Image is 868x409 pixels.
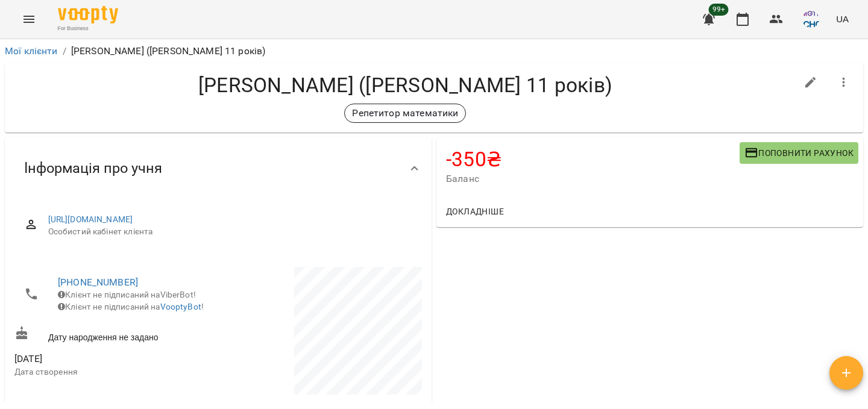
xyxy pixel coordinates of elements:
[58,25,118,33] span: For Business
[24,159,162,178] span: Інформація про учня
[14,366,216,378] p: Дата створення
[63,44,66,58] li: /
[446,172,740,186] span: Баланс
[5,44,863,58] nav: breadcrumb
[5,45,58,57] a: Мої клієнти
[836,13,849,25] span: UA
[48,214,133,224] a: [URL][DOMAIN_NAME]
[446,147,740,172] h4: -350 ₴
[740,142,858,164] button: Поповнити рахунок
[71,44,266,58] p: [PERSON_NAME] ([PERSON_NAME] 11 років)
[14,73,796,98] h4: [PERSON_NAME] ([PERSON_NAME] 11 років)
[446,204,504,219] span: Докладніше
[58,302,204,311] span: Клієнт не підписаний на !
[160,302,201,311] a: VooptyBot
[831,8,854,30] button: UA
[352,106,458,120] p: Репетитор математики
[709,4,729,16] span: 99+
[58,276,138,288] a: [PHONE_NUMBER]
[14,5,43,34] button: Menu
[802,11,819,28] img: 44498c49d9c98a00586a399c9b723a73.png
[58,6,118,23] img: Voopty Logo
[744,146,854,160] span: Поповнити рахунок
[58,290,196,299] span: Клієнт не підписаний на ViberBot!
[441,201,509,222] button: Докладніше
[48,226,412,238] span: Особистий кабінет клієнта
[344,104,466,123] div: Репетитор математики
[14,352,216,366] span: [DATE]
[12,323,218,346] div: Дату народження не задано
[5,137,432,199] div: Інформація про учня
